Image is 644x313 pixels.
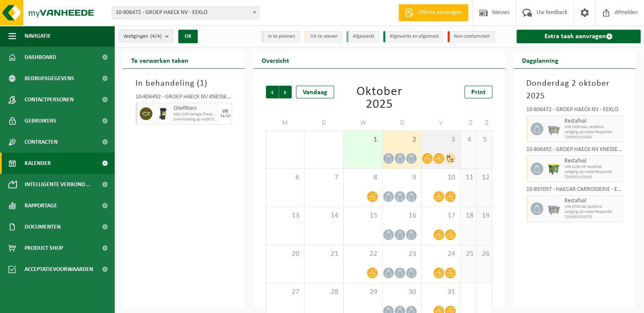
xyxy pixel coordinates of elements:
span: Lediging op vaste frequentie [564,170,620,175]
span: Vestigingen [123,30,162,43]
span: WB-2500-GAL restafval [564,125,620,130]
span: 31 [426,288,456,297]
span: T250002151370 [564,215,620,220]
td: M [266,115,305,131]
span: 14 [309,211,339,221]
span: 13 [271,211,300,221]
span: 29 [348,288,378,297]
span: 24 [426,249,456,259]
td: Z [477,115,493,131]
h3: In behandeling ( ) [135,77,232,90]
span: 5 [481,135,488,145]
span: Dashboard [25,47,56,68]
li: Afgewerkt [346,31,379,42]
span: KGA Colli Garage (frequentie) [174,112,217,117]
img: WB-0240-HPE-BK-01 [157,107,169,120]
span: 1 [348,135,378,145]
td: W [344,115,383,131]
span: 7 [309,173,339,182]
td: V [422,115,461,131]
span: Vorige [266,86,279,98]
span: 19 [481,211,488,221]
span: 6 [271,173,300,182]
span: Contactpersonen [25,89,74,110]
div: 10-897097 - HAECAR CARROSSERIE - EEKLO [526,187,623,195]
span: 11 [465,173,472,182]
img: WB-1100-HPE-GN-50 [547,162,560,175]
span: 20 [271,249,300,259]
span: 25 [465,249,472,259]
td: Z [461,115,476,131]
span: Kalender [25,153,51,174]
li: Uit te voeren [304,31,342,42]
span: Contracten [25,131,58,153]
span: Oliefilters [174,105,217,112]
span: 23 [387,249,417,259]
span: 8 [348,173,378,182]
div: Vandaag [296,86,334,98]
span: 3 [426,135,456,145]
button: OK [178,30,198,43]
span: 21 [309,249,339,259]
span: 9 [387,173,417,182]
span: Bedrijfsgegevens [25,68,74,89]
span: WB-2500-GA restafval [564,204,620,210]
span: 16 [387,211,417,221]
span: 27 [271,288,300,297]
span: Gebruikers [25,110,56,131]
div: Oktober 2025 [344,86,414,111]
span: T250002151343 [564,175,620,180]
li: Non-conformiteit [448,31,495,42]
span: 22 [348,249,378,259]
span: 30 [387,288,417,297]
h2: Overzicht [253,52,298,68]
span: 17 [426,211,456,221]
span: Offerte aanvragen [416,8,464,17]
span: Restafval [564,118,620,125]
div: 10-806492 - GROEP HAECK NV KNESSELARE - AALTER [135,94,232,103]
span: Rapportage [25,195,57,216]
span: 4 [465,135,472,145]
div: VR [222,109,228,114]
button: Vestigingen(4/4) [119,30,173,42]
span: Navigatie [25,25,51,47]
span: WB-1100-HP restafval [564,165,620,170]
span: Intelligente verbond... [25,174,90,195]
td: D [305,115,344,131]
li: In te plannen [262,31,300,42]
a: Print [464,86,492,98]
span: Lediging op vaste frequentie [564,130,620,135]
div: 31/10 [220,114,230,118]
img: WB-2500-GAL-GY-04 [547,123,560,135]
span: Restafval [564,198,620,204]
span: 10-806472 - GROEP HAECK NV - EEKLO [112,6,259,19]
span: 10-806472 - GROEP HAECK NV - EEKLO [112,7,259,19]
span: Documenten [25,216,61,238]
span: 12 [481,173,488,182]
span: 1 [200,79,205,88]
span: 28 [309,288,339,297]
td: D [383,115,422,131]
a: Offerte aanvragen [398,4,468,21]
div: 10-806472 - GROEP HAECK NV - EEKLO [526,107,623,115]
span: Restafval [564,158,620,165]
div: 10-806492 - GROEP HAECK NV KNESSELARE - AALTER [526,147,623,155]
img: WB-2500-GAL-GY-01 [547,202,560,215]
span: Acceptatievoorwaarden [25,259,93,280]
span: T250002151342 [564,135,620,140]
span: 18 [465,211,472,221]
h3: Donderdag 2 oktober 2025 [526,77,623,103]
span: Omwisseling op vaste frequentie (incl. verwerking) [174,117,217,122]
h2: Dagplanning [514,52,567,68]
span: Print [471,89,486,96]
span: Product Shop [25,238,63,259]
a: Extra taak aanvragen [517,30,641,43]
span: 26 [481,249,488,259]
span: 10 [426,173,456,182]
h2: Te verwerken taken [123,52,197,68]
count: (4/4) [150,34,162,39]
span: Lediging op vaste frequentie [564,210,620,215]
span: Volgende [279,86,292,98]
li: Afgewerkt en afgemeld [383,31,443,42]
span: 2 [387,135,417,145]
